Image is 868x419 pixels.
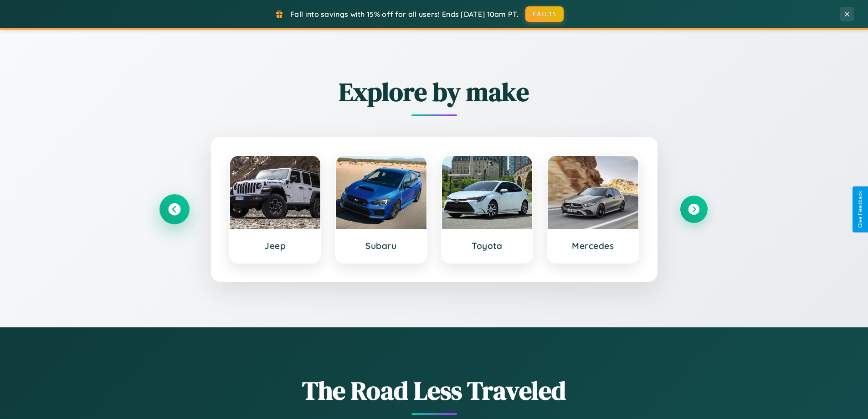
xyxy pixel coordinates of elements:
h1: The Road Less Traveled [161,373,708,408]
h3: Jeep [239,240,312,251]
span: Fall into savings with 15% off for all users! Ends [DATE] 10am PT. [290,10,519,19]
div: Give Feedback [857,191,863,228]
h3: Subaru [345,240,417,251]
h3: Toyota [451,240,524,251]
h3: Mercedes [557,240,629,251]
button: FALL15 [525,6,564,22]
h2: Explore by make [161,74,708,109]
